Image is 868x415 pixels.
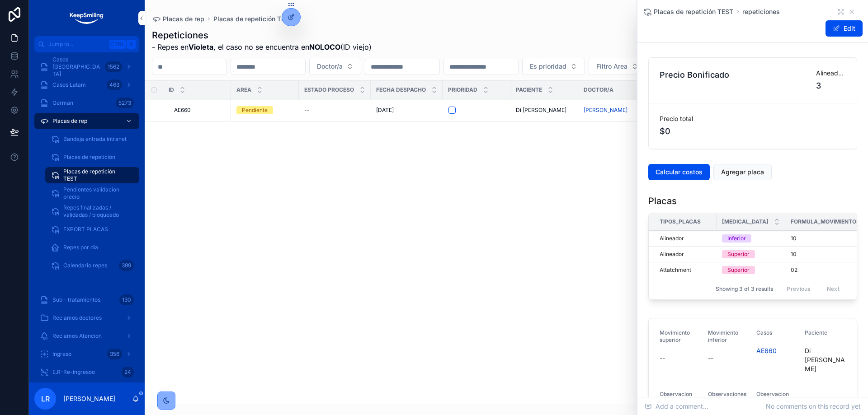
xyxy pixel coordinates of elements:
[516,107,573,114] a: Di [PERSON_NAME]
[45,221,139,238] a: EXPORT PLACAS
[727,266,750,274] div: Superior
[721,168,764,177] span: Agregar placa
[52,117,87,125] span: Placas de rep
[522,58,585,75] button: Select Button
[63,262,107,269] span: Calendario repes
[727,234,746,242] div: Inferior
[660,251,711,258] a: Alineador
[756,391,789,405] span: Observacion solicitud
[34,292,139,308] a: Sub - tratamientos130
[376,107,437,114] a: [DATE]
[713,164,772,180] button: Agregar placa
[34,346,139,362] a: Ingreso356
[309,58,361,75] button: Select Button
[584,107,641,114] a: [PERSON_NAME]
[52,81,86,89] span: Casos Latam
[52,56,101,78] span: Casos [GEOGRAPHIC_DATA]
[34,310,139,326] a: Reclamos doctores
[660,125,846,138] span: $0
[727,250,750,258] div: Superior
[516,107,566,114] span: Di [PERSON_NAME]
[63,186,130,201] span: Pendientes validacion precio
[41,393,50,404] span: LR
[317,62,343,71] span: Doctor/a
[52,296,100,303] span: Sub - tratamientos
[660,391,692,405] span: Observacion logistica
[163,14,204,23] span: Placas de rep
[596,62,627,71] span: Filtro Area
[648,195,677,207] h1: Placas
[516,86,542,93] span: Paciente
[109,40,126,49] span: Ctrl
[105,61,122,72] div: 1562
[119,260,134,271] div: 399
[805,329,827,336] span: Paciente
[304,107,310,114] span: --
[116,98,134,108] div: 5273
[584,107,627,114] a: [PERSON_NAME]
[304,107,365,114] a: --
[29,52,145,382] div: scrollable content
[660,114,846,123] span: Precio total
[34,36,139,52] button: Jump to...CtrlK
[45,257,139,274] a: Calendario repes399
[660,329,690,343] span: Movimiento superior
[63,154,115,161] span: Placas de repetición
[722,218,769,225] span: [MEDICAL_DATA]
[756,329,772,336] span: Casos
[708,391,746,397] span: Observaciones
[660,251,684,258] span: Alineador
[660,218,701,225] span: Tipos_placas
[63,135,127,143] span: Bandeja entrada intranet
[107,79,122,90] div: 463
[242,106,268,114] div: Pendiente
[127,41,135,48] span: K
[52,350,71,358] span: Ingreso
[648,164,710,180] button: Calcular costos
[448,86,477,93] span: prioridad
[766,402,861,411] span: No comments on this record yet
[376,86,426,93] span: Fecha despacho
[791,266,797,274] span: 02
[654,7,733,16] span: Placas de repetición TEST
[309,42,340,51] strong: NOLOCO
[236,86,251,93] span: Area
[826,20,863,37] button: Edit
[34,95,139,111] a: German5273
[45,203,139,219] a: Repes finalizadas / validadas / bloqueado
[742,7,780,16] a: repeticiones
[52,99,73,107] span: German
[119,294,134,305] div: 130
[45,149,139,165] a: Placas de repetición
[63,204,130,219] span: Repes finalizadas / validadas / bloqueado
[69,11,104,25] img: App logo
[52,368,95,376] span: E.R-Re-ingresoo
[122,367,134,378] div: 24
[174,107,191,114] span: AE660
[660,266,711,274] a: Attatchment
[52,314,102,322] span: Reclamos doctores
[660,235,711,242] a: Alineador
[45,131,139,147] a: Bandeja entrada intranet
[63,394,115,403] p: [PERSON_NAME]
[722,234,780,242] a: Inferior
[304,86,354,93] span: Estado proceso
[816,79,846,92] span: 3
[708,329,738,343] span: Movimiento inferior
[756,346,777,355] a: AE660
[189,42,213,51] strong: Violeta
[660,354,665,363] span: --
[34,364,139,380] a: E.R-Re-ingresoo24
[169,86,174,93] span: ID
[63,244,98,251] span: Repes por dia
[722,250,780,258] a: Superior
[63,168,130,182] span: Placas de repetición TEST
[174,107,226,114] a: AE660
[107,349,122,359] div: 356
[63,226,108,233] span: EXPORT PLACAS
[660,266,691,274] span: Attatchment
[530,62,566,71] span: Es prioridad
[48,41,106,48] span: Jump to...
